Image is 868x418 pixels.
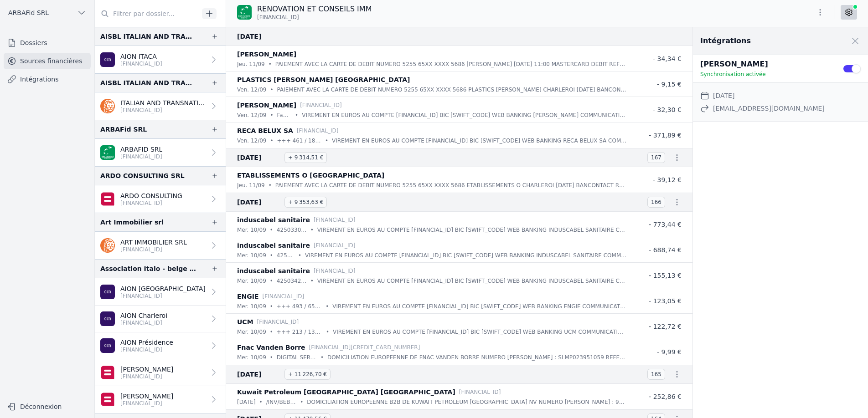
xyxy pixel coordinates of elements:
p: PAIEMENT AVEC LA CARTE DE DEBIT NUMERO 5255 65XX XXXX 5686 ETABLISSEMENTS O CHARLEROI [DATE] BANC... [275,181,627,190]
p: [FINANCIAL_ID][CREDIT_CARD_NUMBER] [309,343,420,352]
p: induscabel sanitaire [237,265,310,276]
a: AION ITACA [FINANCIAL_ID] [95,46,226,73]
div: • [270,353,273,362]
p: mer. 10/09 [237,225,266,234]
div: • [325,136,328,145]
p: [FINANCIAL_ID] [120,400,173,407]
p: PAIEMENT AVEC LA CARTE DE DEBIT NUMERO 5255 65XX XXXX 5686 [PERSON_NAME] [DATE] 11:00 MASTERCARD ... [275,60,627,69]
div: • [270,85,273,94]
span: 167 [647,152,665,163]
img: belfius-1.png [100,392,115,407]
p: PAIEMENT AVEC LA CARTE DE DEBIT NUMERO 5255 65XX XXXX 5686 PLASTICS [PERSON_NAME] CHARLEROI [DATE... [277,85,627,94]
p: PLASTICS [PERSON_NAME] [GEOGRAPHIC_DATA] [237,74,410,85]
p: mer. 10/09 [237,276,266,285]
span: 165 [647,369,665,380]
p: [FINANCIAL_ID] [120,319,167,326]
p: [FINANCIAL_ID] [120,199,182,207]
a: AION [GEOGRAPHIC_DATA] [FINANCIAL_ID] [95,278,226,306]
p: RENOVATION ET CONSEILS IMM [257,4,372,15]
span: ARBAFid SRL [8,8,49,17]
a: [PERSON_NAME] [FINANCIAL_ID] [95,359,226,386]
div: • [310,276,314,285]
p: [FINANCIAL_ID] [120,107,206,114]
p: [FINANCIAL_ID] [120,346,173,353]
span: [DATE] [237,152,281,163]
p: mer. 10/09 [237,327,266,336]
p: [FINANCIAL_ID] [314,215,356,224]
span: - 9,99 € [657,348,682,356]
img: ing.png [100,99,115,113]
p: jeu. 11/09 [237,60,265,69]
a: Dossiers [4,35,91,51]
div: • [270,327,273,336]
span: + 11 226,70 € [284,369,331,380]
p: mer. 10/09 [237,251,266,260]
span: - 9,15 € [657,81,682,88]
p: VIREMENT EN EUROS AU COMPTE [FINANCIAL_ID] BIC [SWIFT_CODE] WEB BANKING ENGIE COMMUNICATION : 493... [332,302,627,311]
p: VIREMENT EN EUROS AU COMPTE [FINANCIAL_ID] BIC [SWIFT_CODE] WEB BANKING UCM COMMUNICATION : 21313... [333,327,627,336]
p: VIREMENT EN EUROS AU COMPTE [FINANCIAL_ID] BIC [SWIFT_CODE] WEB BANKING RECA BELUX SA COMMUNICATI... [332,136,627,145]
p: [FINANCIAL_ID] [120,292,206,300]
span: - 773,44 € [649,221,682,228]
img: AION_BMPBBEBBXXX.png [100,311,115,326]
p: [FINANCIAL_ID] [297,126,339,135]
span: 166 [647,197,665,208]
p: ARBAFID SRL [120,145,162,154]
p: DIGITAL SERVICE PACK SEPTEMBRE [277,353,317,362]
p: [FINANCIAL_ID] [314,266,356,275]
p: [FINANCIAL_ID] [120,373,173,380]
img: BNP_BE_BUSINESS_GEBABEBB.png [100,145,115,160]
p: [FINANCIAL_ID] [263,292,305,301]
p: [FINANCIAL_ID] [459,387,501,397]
p: 425034259 du 08/09 [277,276,307,285]
span: - 123,05 € [649,297,682,305]
div: • [298,251,301,260]
p: ARDO CONSULTING [120,191,182,200]
img: ing.png [100,238,115,253]
div: • [270,302,273,311]
p: VIREMENT EN EUROS AU COMPTE [FINANCIAL_ID] BIC [SWIFT_CODE] WEB BANKING [PERSON_NAME] COMMUNICATI... [302,111,627,120]
p: VIREMENT EN EUROS AU COMPTE [FINANCIAL_ID] BIC [SWIFT_CODE] WEB BANKING INDUSCABEL SANITAIRE COMM... [317,225,627,234]
div: • [326,327,329,336]
p: VIREMENT EN EUROS AU COMPTE [FINANCIAL_ID] BIC [SWIFT_CODE] WEB BANKING INDUSCABEL SANITAIRE COMM... [305,251,627,260]
p: [FINANCIAL_ID] [120,153,162,160]
span: [DATE] [237,197,281,208]
div: Association Italo - belge pour l'Assistance INCA - CGIL aux Travailleurs [DEMOGRAPHIC_DATA] [100,263,196,274]
img: AION_BMPBBEBBXXX.png [100,338,115,353]
div: • [295,111,298,120]
div: • [259,398,263,407]
h2: Intégrations [700,36,751,46]
p: +++ 493 / 6508 / 65376 +++ [277,302,322,311]
span: [DATE] [237,31,281,42]
p: DOMICILIATION EUROPEENNE B2B DE KUWAIT PETROLEUM [GEOGRAPHIC_DATA] NV NUMERO [PERSON_NAME] : 9418... [307,398,627,407]
p: ENGIE [237,291,259,302]
p: Kuwait Petroleum [GEOGRAPHIC_DATA] [GEOGRAPHIC_DATA] [237,387,455,398]
div: • [269,181,272,190]
input: Filtrer par dossier... [95,5,199,22]
p: mer. 10/09 [237,302,266,311]
p: +++ 461 / 1889 / 87543 +++ [277,136,321,145]
p: AION [GEOGRAPHIC_DATA] [120,284,206,293]
p: induscabel sanitaire [237,240,310,251]
span: [FINANCIAL_ID] [257,14,299,21]
img: AION_BMPBBEBBXXX.png [100,285,115,299]
p: [DATE] [237,398,256,407]
p: ven. 12/09 [237,136,266,145]
div: • [270,111,273,120]
div: • [320,353,324,362]
p: /INV/BEB1789960 [DATE] [266,398,297,407]
p: ART IMMOBILIER SRL [120,238,187,247]
span: - 34,34 € [653,55,682,62]
span: - 371,89 € [649,132,682,139]
div: ARDO CONSULTING SRL [100,170,185,181]
span: - 252,86 € [649,393,682,400]
p: [PERSON_NAME] [120,392,173,401]
span: Synchronisation activée [700,71,766,77]
a: AION Présidence [FINANCIAL_ID] [95,332,226,359]
div: • [310,225,314,234]
img: belfius.png [100,192,115,206]
span: - 122,72 € [649,323,682,330]
p: 425033850 [277,251,294,260]
p: [PERSON_NAME] [120,365,173,374]
a: ARDO CONSULTING [FINANCIAL_ID] [95,185,226,213]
